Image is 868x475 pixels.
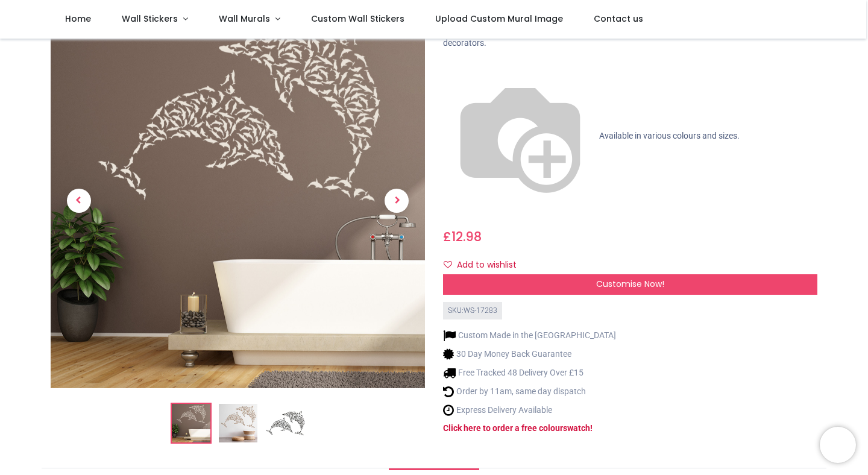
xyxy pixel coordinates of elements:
[443,228,482,245] span: £
[122,13,178,25] span: Wall Stickers
[266,404,304,442] img: WS-17283-03
[443,302,502,319] div: SKU: WS-17283
[599,131,740,140] span: Available in various colours and sizes.
[51,14,425,388] img: Dolphin Under The Sea Wall Sticker Set
[51,71,107,333] a: Previous
[219,13,270,25] span: Wall Murals
[596,278,664,290] span: Customise Now!
[443,366,616,379] li: Free Tracked 48 Delivery Over £15
[563,423,590,433] a: swatch
[451,228,482,245] span: 12.98
[443,255,527,275] button: Add to wishlistAdd to wishlist
[435,13,563,25] span: Upload Custom Mural Image
[444,260,452,269] i: Add to wishlist
[385,189,409,213] span: Next
[369,71,425,333] a: Next
[443,59,597,213] img: color-wheel.png
[594,13,643,25] span: Contact us
[443,348,616,360] li: 30 Day Money Back Guarantee
[65,13,91,25] span: Home
[443,329,616,342] li: Custom Made in the [GEOGRAPHIC_DATA]
[172,404,210,442] img: Dolphin Under The Sea Wall Sticker Set
[820,427,856,463] iframe: Brevo live chat
[67,189,91,213] span: Previous
[590,423,593,433] a: !
[443,385,616,398] li: Order by 11am, same day dispatch
[311,13,404,25] span: Custom Wall Stickers
[443,423,563,433] a: Click here to order a free colour
[219,404,257,442] img: WS-17283-02
[443,404,616,417] li: Express Delivery Available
